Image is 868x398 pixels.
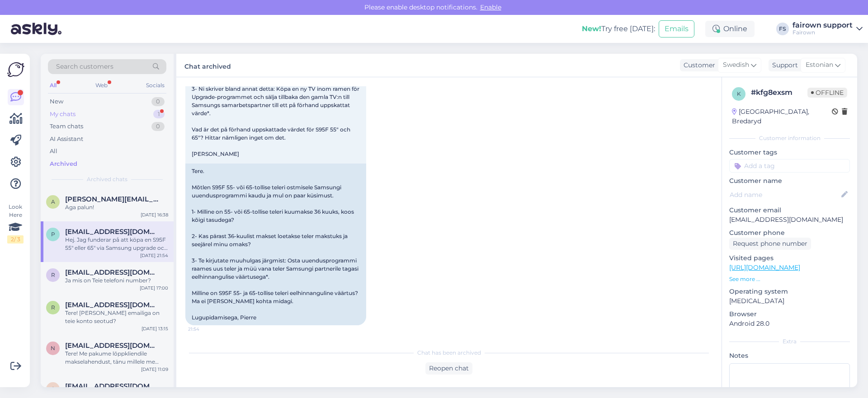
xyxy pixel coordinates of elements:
div: Customer [680,61,715,70]
div: FS [776,23,789,35]
input: Add name [730,190,840,200]
p: Visited pages [729,253,850,263]
span: rafał.sowa@ispot.pl [65,268,159,276]
div: [DATE] 11:09 [141,366,168,373]
div: # kfg8exsm [751,87,807,98]
span: Archived chats [87,175,127,183]
p: [MEDICAL_DATA] [729,296,850,306]
p: Customer name [729,176,850,186]
span: pierrejonssonagren@gmail.com [65,228,159,236]
span: 21:54 [188,326,222,332]
p: [EMAIL_ADDRESS][DOMAIN_NAME] [729,215,850,225]
div: Extra [729,337,850,346]
div: Aga palun! [65,203,168,211]
div: Reopen chat [425,362,472,375]
div: Support [769,61,798,70]
div: 1 [153,110,165,119]
span: r [51,272,55,278]
p: Android 28.0 [729,319,850,328]
span: a [51,385,55,392]
span: Search customers [56,62,113,71]
p: Notes [729,351,850,361]
div: [DATE] 21:54 [140,252,168,259]
span: ala@munum.no [65,382,159,390]
div: Hej. Jag funderar på att köpa en S95F 55" eller 65" via Samsung upgrade och undrar lite saker. 1-... [65,236,168,252]
div: [DATE] 16:38 [141,211,168,218]
div: Tere! [PERSON_NAME] emailiga on teie konto seotud? [65,309,168,325]
img: Askly Logo [7,61,24,78]
div: [DATE] 13:15 [142,325,168,332]
div: Fairown [793,29,853,36]
div: Tere! Me pakume lõppkliendile makselahendust, tänu millele me ostame teatud perioodi pärast (näit... [65,350,168,366]
span: n [51,345,55,351]
div: Look Here [7,203,24,243]
p: Browser [729,309,850,319]
div: All [50,147,57,156]
p: Customer phone [729,228,850,238]
p: Customer email [729,206,850,215]
div: New [50,97,63,106]
span: Swedish [723,60,749,70]
span: amelia.nowicka@ispot.pl [65,195,159,203]
button: Emails [659,20,694,37]
div: My chats [50,110,75,119]
div: Ja mis on Teie telefoni number? [65,276,168,285]
label: Chat archived [184,59,231,71]
span: p [51,231,55,238]
span: k [737,90,741,97]
div: Socials [144,80,166,91]
p: Operating system [729,287,850,296]
div: [DATE] 17:00 [140,285,168,291]
div: Team chats [50,122,83,131]
div: Tere. Mõtlen S95F 55- või 65-tollise teleri ostmisele Samsungi uuendusprogrammi kaudu ja mul on p... [185,164,366,325]
div: 0 [151,97,165,106]
div: Online [705,21,755,37]
div: [GEOGRAPHIC_DATA], Bredaryd [732,107,832,126]
span: r [51,304,55,311]
p: Customer tags [729,148,850,157]
div: 0 [151,122,165,131]
div: 2 / 3 [7,235,24,243]
span: Enable [477,3,504,11]
input: Add a tag [729,159,850,173]
div: AI Assistant [50,135,83,144]
div: fairown support [793,22,853,29]
span: Offline [807,88,847,98]
div: Web [94,80,109,91]
a: fairown supportFairown [793,22,863,36]
div: Request phone number [729,238,811,250]
span: a [51,198,55,205]
div: Archived [50,159,77,169]
div: Try free [DATE]: [582,23,655,34]
span: rafal.sowa@ispot.pl [65,301,159,309]
span: Estonian [806,60,833,70]
b: New! [582,24,601,33]
div: Customer information [729,134,850,142]
p: See more ... [729,275,850,283]
span: Chat has been archived [417,349,481,357]
a: [URL][DOMAIN_NAME] [729,263,800,272]
div: All [48,80,58,91]
span: nora.lyo@anker-in.com [65,342,159,350]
